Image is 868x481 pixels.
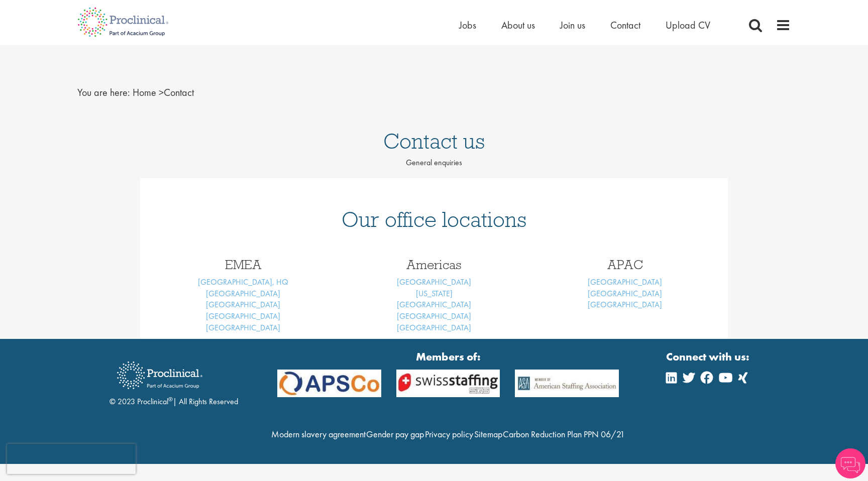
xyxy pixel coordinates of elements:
[610,19,640,32] a: Contact
[397,277,471,287] a: [GEOGRAPHIC_DATA]
[277,349,619,365] strong: Members of:
[346,258,522,271] h3: Americas
[366,428,424,440] a: Gender pay gap
[133,86,156,99] a: breadcrumb link to Home
[537,258,713,271] h3: APAC
[168,395,173,403] sup: ®
[7,444,136,474] iframe: reCAPTCHA
[588,288,662,299] a: [GEOGRAPHIC_DATA]
[206,322,280,333] a: [GEOGRAPHIC_DATA]
[588,277,662,287] a: [GEOGRAPHIC_DATA]
[155,208,713,230] h1: Our office locations
[459,19,476,32] a: Jobs
[206,288,280,299] a: [GEOGRAPHIC_DATA]
[159,86,164,99] span: >
[271,428,366,440] a: Modern slavery agreement
[397,322,471,333] a: [GEOGRAPHIC_DATA]
[560,19,585,32] a: Join us
[77,86,130,99] span: You are here:
[206,311,280,321] a: [GEOGRAPHIC_DATA]
[198,277,288,287] a: [GEOGRAPHIC_DATA], HQ
[503,428,625,440] a: Carbon Reduction Plan PPN 06/21
[666,19,710,32] a: Upload CV
[474,428,502,440] a: Sitemap
[389,370,508,397] img: APSCo
[666,349,751,365] strong: Connect with us:
[416,288,453,299] a: [US_STATE]
[397,311,471,321] a: [GEOGRAPHIC_DATA]
[206,299,280,310] a: [GEOGRAPHIC_DATA]
[835,448,865,478] img: Chatbot
[110,354,210,396] img: Proclinical Recruitment
[397,299,471,310] a: [GEOGRAPHIC_DATA]
[588,299,662,310] a: [GEOGRAPHIC_DATA]
[110,354,238,408] div: © 2023 Proclinical | All Rights Reserved
[155,258,331,271] h3: EMEA
[507,370,626,397] img: APSCo
[425,428,473,440] a: Privacy policy
[270,370,389,397] img: APSCo
[133,86,194,99] span: Contact
[501,19,535,32] a: About us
